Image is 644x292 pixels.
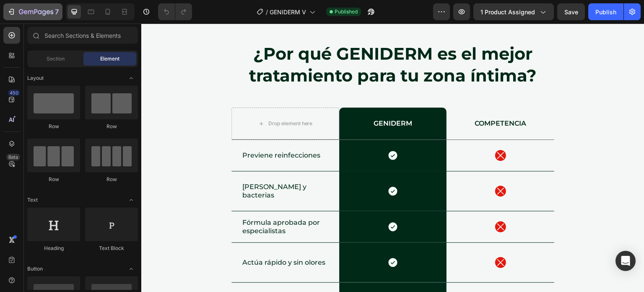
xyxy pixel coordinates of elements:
[27,196,38,204] span: Text
[615,251,636,271] div: Open Intercom Messenger
[564,8,578,16] span: Save
[101,159,187,177] p: [PERSON_NAME] y bacterias
[125,262,138,276] span: Toggle open
[101,195,187,213] p: Fórmula aprobada por especialistas
[100,55,119,63] span: Element
[125,193,138,207] span: Toggle open
[232,96,271,104] span: GENIDERM
[480,8,535,16] span: 1 product assigned
[6,154,20,160] div: Beta
[27,74,44,82] span: Layout
[101,235,187,244] p: Actúa rápido y sin olores
[47,55,65,63] span: Section
[27,27,138,44] input: Search Sections & Elements
[27,123,80,130] div: Row
[101,128,187,137] p: Previene reinfecciones
[595,8,616,16] div: Publish
[27,176,80,183] div: Row
[85,123,138,130] div: Row
[85,176,138,183] div: Row
[316,96,402,105] p: Competencia
[473,3,554,20] button: 1 product assigned
[8,89,20,96] div: 450
[141,24,644,292] iframe: Design area
[588,3,623,20] button: Publish
[55,7,59,17] p: 7
[27,265,43,273] span: Button
[85,245,138,252] div: Text Block
[27,245,80,252] div: Heading
[3,3,62,20] button: 7
[270,8,306,16] span: GENIDERM V
[125,71,138,85] span: Toggle open
[557,3,585,20] button: Save
[335,8,358,16] span: Published
[266,8,268,16] span: /
[158,3,192,20] div: Undo/Redo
